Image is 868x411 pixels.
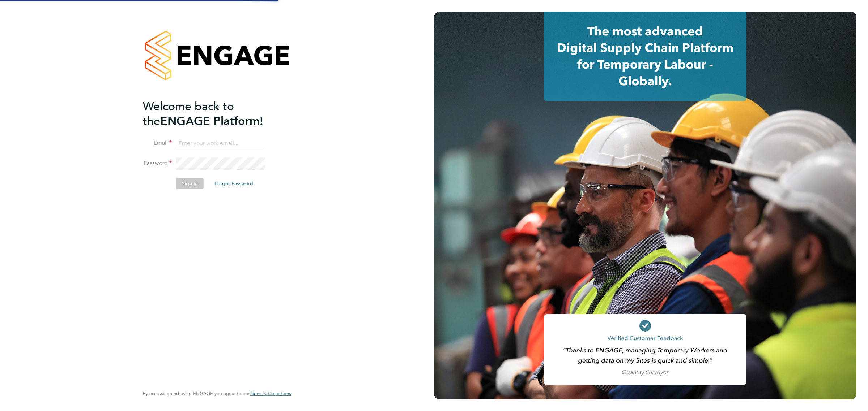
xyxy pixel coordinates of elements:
label: Email [143,139,172,147]
span: By accessing and using ENGAGE you agree to our [143,390,291,397]
span: Welcome back to the [143,99,234,128]
a: Terms & Conditions [250,391,291,397]
button: Forgot Password [209,178,259,189]
input: Enter your work email... [176,137,265,150]
button: Sign In [176,178,204,189]
h2: ENGAGE Platform! [143,99,284,129]
span: Terms & Conditions [250,390,291,397]
label: Password [143,160,172,167]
